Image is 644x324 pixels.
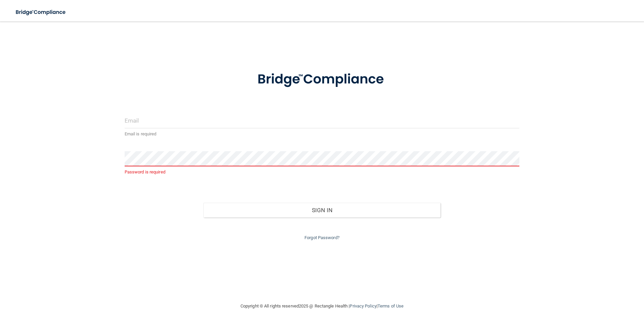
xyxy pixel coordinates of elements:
[125,130,520,138] p: Email is required
[378,303,404,309] a: Terms of Use
[125,113,520,128] input: Email
[203,203,441,218] button: Sign In
[199,295,445,317] div: Copyright © All rights reserved 2025 @ Rectangle Health | |
[10,5,72,19] img: bridge_compliance_login_screen.278c3ca4.svg
[244,62,400,97] img: bridge_compliance_login_screen.278c3ca4.svg
[304,235,340,240] a: Forgot Password?
[125,168,520,176] p: Password is required
[350,303,376,309] a: Privacy Policy
[527,276,636,303] iframe: Drift Widget Chat Controller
